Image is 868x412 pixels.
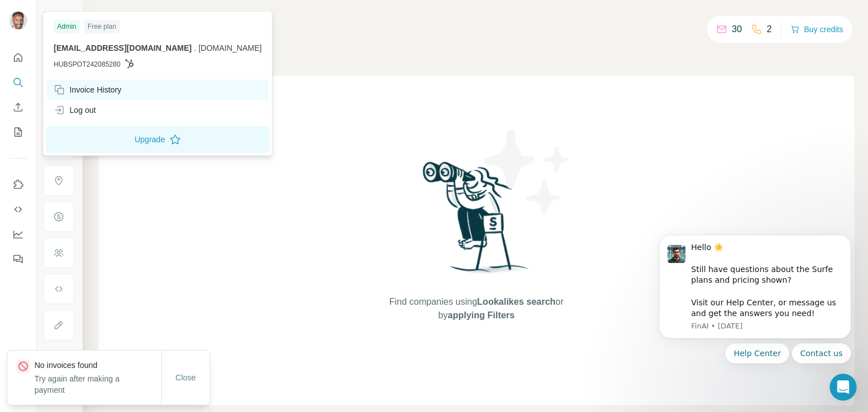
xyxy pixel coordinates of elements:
[34,373,161,396] p: Try again after making a payment
[54,20,80,33] div: Admin
[54,43,192,52] span: [EMAIL_ADDRESS][DOMAIN_NAME]
[168,367,204,388] button: Close
[84,20,120,33] div: Free plan
[35,7,81,24] button: Show
[642,198,868,382] iframe: Intercom notifications message
[194,43,196,52] span: .
[34,360,161,371] p: No invoices found
[176,372,196,383] span: Close
[54,104,96,116] div: Log out
[198,43,262,52] span: [DOMAIN_NAME]
[46,126,270,153] button: Upgrade
[830,374,857,401] iframe: Intercom live chat
[54,84,121,95] div: Invoice History
[54,59,120,69] span: HUBSPOT242085280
